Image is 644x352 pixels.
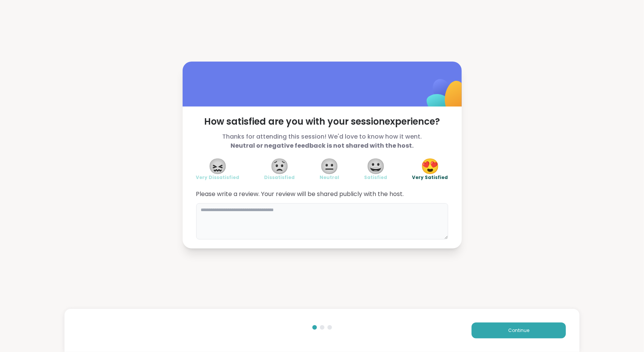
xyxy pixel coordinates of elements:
span: Very Satisfied [412,174,448,181]
span: How satisfied are you with your session experience? [196,116,448,128]
span: 😐 [320,159,339,173]
span: 😀 [366,159,385,173]
span: Neutral [320,174,340,181]
span: Please write a review. Your review will be shared publicly with the host. [196,190,448,199]
button: Continue [472,323,566,338]
span: Very Dissatisfied [196,174,240,181]
span: Thanks for attending this session! We'd love to know how it went. [196,132,448,150]
b: Neutral or negative feedback is not shared with the host. [231,141,413,150]
span: Satisfied [364,174,387,181]
span: 😟 [270,159,289,173]
span: Dissatisfied [264,174,295,181]
span: 😍 [421,159,440,173]
span: Continue [508,327,529,334]
span: 😖 [208,159,227,173]
img: ShareWell Logomark [409,59,484,134]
